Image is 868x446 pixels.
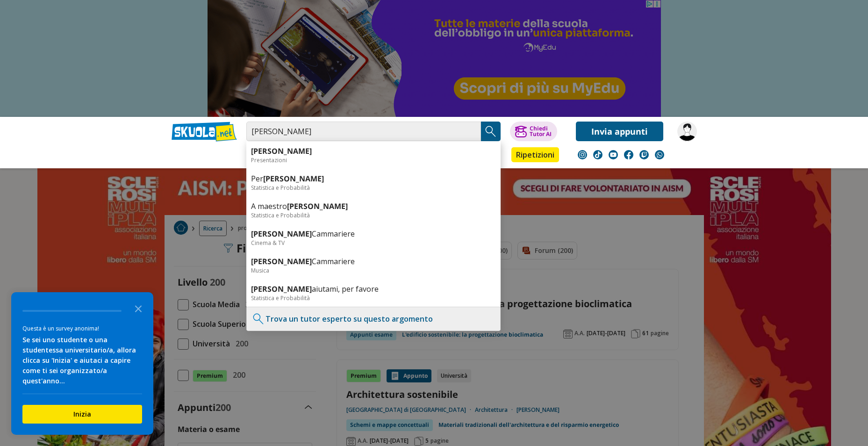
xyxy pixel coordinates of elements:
[251,239,496,247] div: Cinema & TV
[11,292,153,435] div: Survey
[484,124,498,138] img: Cerca appunti, riassunti o versioni
[22,324,142,333] div: Questa è un survey anonima!
[677,122,697,141] img: Ben_2
[510,122,557,141] button: ChiediTutor AI
[265,314,433,324] a: Trova un tutor esperto su questo argomento
[129,299,148,317] button: Close the survey
[22,335,142,386] div: Se sei uno studente o una studentessa universitario/a, allora clicca su 'Inizia' e aiutaci a capi...
[287,201,348,211] b: [PERSON_NAME]
[609,150,618,159] img: youtube
[593,150,603,159] img: tiktok
[251,229,312,239] b: [PERSON_NAME]
[251,284,312,294] b: [PERSON_NAME]
[246,122,481,141] input: Cerca appunti, riassunti o versioni
[578,150,587,159] img: instagram
[22,405,142,424] button: Inizia
[251,184,496,192] div: Statistica e Probabilità
[251,211,496,219] div: Statistica e Probabilità
[263,173,324,184] b: [PERSON_NAME]
[511,147,559,162] a: Ripetizioni
[251,312,265,326] img: Trova un tutor esperto
[251,266,496,274] div: Musica
[251,146,312,156] b: [PERSON_NAME]
[251,146,496,156] a: [PERSON_NAME]
[624,150,633,159] img: facebook
[251,201,496,211] a: A maestro[PERSON_NAME]
[251,229,496,239] a: [PERSON_NAME]Cammariere
[251,284,496,294] a: [PERSON_NAME]aiutami, per favore
[530,126,552,137] div: Chiedi Tutor AI
[481,122,501,141] button: Search Button
[639,150,649,159] img: twitch
[251,156,496,164] div: Presentazioni
[251,256,312,266] b: [PERSON_NAME]
[576,122,663,141] a: Invia appunti
[251,294,496,302] div: Statistica e Probabilità
[244,147,286,164] a: Appunti
[251,173,496,184] a: Per[PERSON_NAME]
[251,256,496,266] a: [PERSON_NAME]Cammariere
[655,150,664,159] img: WhatsApp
